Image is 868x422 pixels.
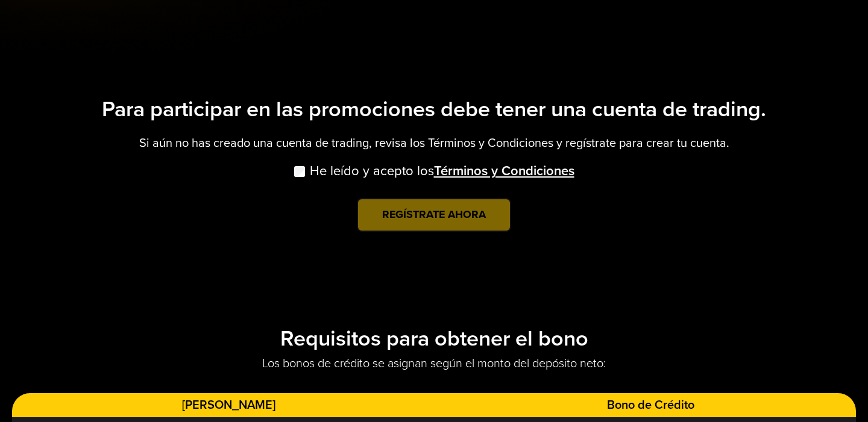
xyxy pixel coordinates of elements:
[294,166,305,177] input: He leído y acepto losTérminos y Condiciones
[102,96,766,122] strong: Para participar en las promociones debe tener una cuenta de trading.
[182,398,275,412] span: [PERSON_NAME]
[434,163,574,179] a: Términos y Condiciones
[12,355,856,372] p: Los bonos de crédito se asignan según el monto del depósito neto:
[280,326,588,352] strong: Requisitos para obtener el bono
[607,398,694,412] span: Bono de Crédito
[12,135,856,152] p: Si aún no has creado una cuenta de trading, revisa los Términos y Condiciones y regístrate para c...
[310,161,574,181] span: He leído y acepto los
